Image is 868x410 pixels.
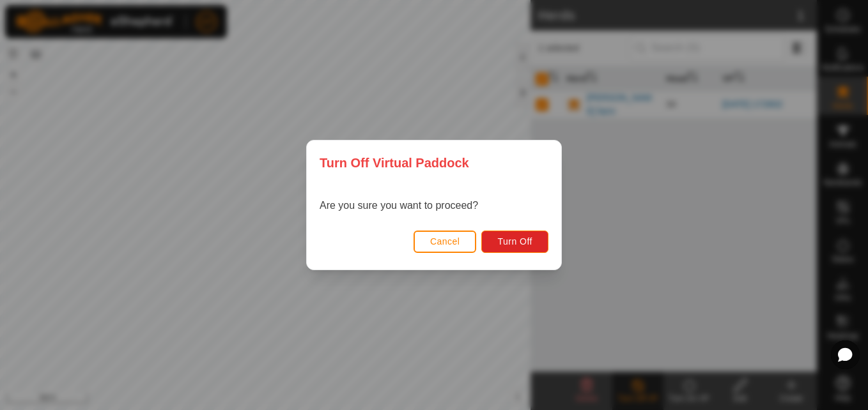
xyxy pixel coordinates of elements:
button: Cancel [414,231,477,253]
span: Turn Off Virtual Paddock [320,153,469,172]
p: Are you sure you want to proceed? [320,198,478,213]
span: Turn Off [497,236,532,247]
button: Turn Off [481,231,548,253]
span: Cancel [430,236,460,247]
